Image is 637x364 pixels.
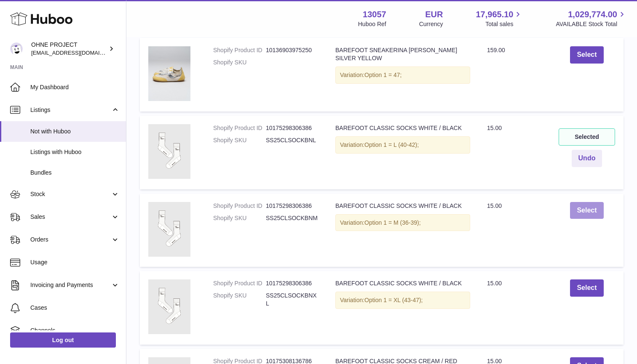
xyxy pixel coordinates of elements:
span: Cases [30,304,120,312]
div: OHNE PROJECT [31,41,107,57]
span: Option 1 = XL (43-47); [364,297,423,303]
dt: Shopify Product ID [213,124,266,132]
span: Listings [30,106,111,114]
button: Undo [572,150,602,167]
dd: SS25CLSOCKBNM [266,214,318,222]
span: Orders [30,236,111,244]
dd: 10175298306386 [266,279,318,287]
span: Usage [30,258,120,266]
div: Huboo Ref [358,20,386,28]
strong: EUR [425,9,443,20]
span: Stock [30,190,111,198]
div: Currency [419,20,443,28]
span: Sales [30,213,111,221]
div: BAREFOOT CLASSIC SOCKS WHITE / BLACK [335,202,470,210]
span: Option 1 = M (36-39); [364,219,420,226]
dt: Shopify Product ID [213,46,266,54]
div: Variation: [335,292,470,309]
span: 17,965.10 [476,9,513,20]
a: 1,029,774.00 AVAILABLE Stock Total [556,9,627,28]
div: Variation: [335,66,470,84]
span: Listings with Huboo [30,148,120,156]
div: BAREFOOT CLASSIC SOCKS WHITE / BLACK [335,279,470,287]
span: Option 1 = 47; [364,72,401,78]
span: Option 1 = L (40-42); [364,141,419,148]
dd: 10175298306386 [266,202,318,210]
a: Log out [10,332,116,348]
button: Select [570,279,603,297]
div: BAREFOOT SNEAKERINA [PERSON_NAME] SILVER YELLOW [335,46,470,62]
button: Select [570,46,603,64]
span: 15.00 [487,125,502,131]
img: WHITESOCK.jpg [148,202,190,257]
span: Total sales [485,20,523,28]
span: 15.00 [487,202,502,209]
dd: SS25CLSOCKBNL [266,136,318,144]
div: BAREFOOT CLASSIC SOCKS WHITE / BLACK [335,124,470,132]
a: 17,965.10 Total sales [476,9,523,28]
dt: Shopify SKU [213,136,266,144]
dt: Shopify SKU [213,214,266,222]
span: [EMAIL_ADDRESS][DOMAIN_NAME] [31,49,124,56]
span: Invoicing and Payments [30,281,111,289]
dd: SS25CLSOCKBNXL [266,292,318,308]
div: Selected [559,128,615,146]
div: Variation: [335,214,470,231]
span: Channels [30,327,120,335]
dt: Shopify SKU [213,292,266,308]
img: support@ohneproject.com [10,43,23,55]
span: AVAILABLE Stock Total [556,20,627,28]
span: My Dashboard [30,83,120,91]
strong: 13057 [363,9,386,20]
div: Variation: [335,136,470,154]
dt: Shopify Product ID [213,202,266,210]
span: Not with Huboo [30,128,120,136]
dt: Shopify SKU [213,58,266,66]
span: 1,029,774.00 [568,9,617,20]
span: 159.00 [487,47,505,53]
img: LIBERTAS_SMALL_1fc4f940-5a87-446c-95f5-7044ca72b254.jpg [148,46,190,101]
dd: 10136903975250 [266,46,318,54]
span: Bundles [30,169,120,177]
button: Select [570,202,603,219]
span: 15.00 [487,280,502,287]
dd: 10175298306386 [266,124,318,132]
dt: Shopify Product ID [213,279,266,287]
img: WHITESOCK.jpg [148,124,190,179]
img: WHITESOCK.jpg [148,279,190,334]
